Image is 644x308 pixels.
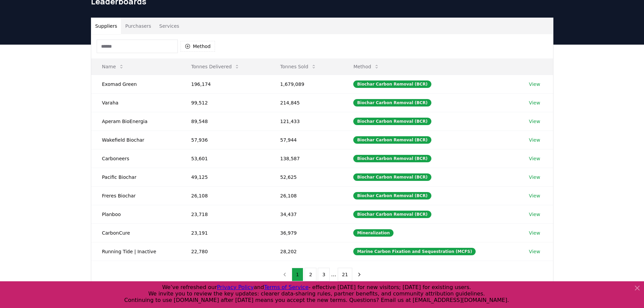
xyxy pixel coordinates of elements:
a: View [529,192,540,199]
button: 1 [292,268,304,281]
td: 26,108 [269,186,343,205]
button: Suppliers [91,18,121,34]
a: View [529,174,540,181]
button: Tonnes Sold [275,60,322,73]
a: View [529,118,540,125]
button: 21 [338,268,353,281]
button: Method [348,60,385,73]
td: Running Tide | Inactive [91,242,181,261]
button: Name [97,60,129,73]
div: Biochar Carbon Removal (BCR) [353,155,431,162]
button: Method [181,41,215,52]
div: Biochar Carbon Removal (BCR) [353,99,431,106]
td: Planboo [91,205,181,223]
button: Tonnes Delivered [186,60,245,73]
td: 53,601 [181,149,269,168]
button: Services [155,18,183,34]
button: 3 [318,268,330,281]
button: 2 [305,268,316,281]
td: 22,780 [181,242,269,261]
td: 57,936 [181,131,269,149]
div: Marine Carbon Fixation and Sequestration (MCFS) [353,248,476,255]
td: 1,679,089 [269,75,343,93]
a: View [529,211,540,218]
td: 26,108 [181,186,269,205]
td: 196,174 [181,75,269,93]
td: Wakefield Biochar [91,131,181,149]
td: 214,845 [269,93,343,112]
div: Biochar Carbon Removal (BCR) [353,192,431,199]
div: Mineralization [353,229,393,237]
a: View [529,99,540,106]
td: 28,202 [269,242,343,261]
td: 99,512 [181,93,269,112]
td: 36,979 [269,223,343,242]
td: 52,625 [269,168,343,186]
a: View [529,155,540,162]
td: 49,125 [181,168,269,186]
td: 121,433 [269,112,343,131]
a: View [529,230,540,236]
div: Biochar Carbon Removal (BCR) [353,136,431,144]
div: Biochar Carbon Removal (BCR) [353,118,431,125]
button: next page [354,268,365,281]
td: 57,944 [269,131,343,149]
div: Biochar Carbon Removal (BCR) [353,211,431,218]
button: Purchasers [121,18,155,34]
a: View [529,248,540,255]
div: Biochar Carbon Removal (BCR) [353,80,431,88]
td: 23,191 [181,223,269,242]
td: 89,548 [181,112,269,131]
td: Aperam BioEnergia [91,112,181,131]
td: 34,437 [269,205,343,223]
td: CarbonCure [91,223,181,242]
td: Exomad Green [91,75,181,93]
a: View [529,137,540,143]
a: View [529,81,540,88]
td: Pacific Biochar [91,168,181,186]
td: Freres Biochar [91,186,181,205]
div: Biochar Carbon Removal (BCR) [353,173,431,181]
li: ... [331,270,336,279]
td: Carboneers [91,149,181,168]
td: Varaha [91,93,181,112]
td: 138,587 [269,149,343,168]
td: 23,718 [181,205,269,223]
